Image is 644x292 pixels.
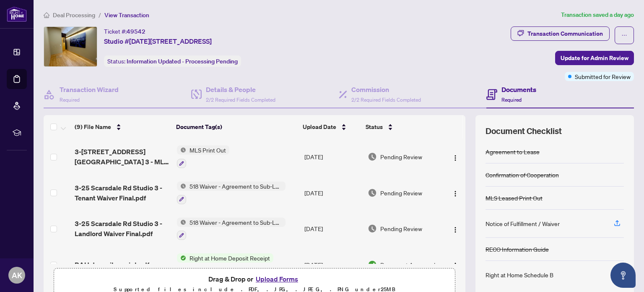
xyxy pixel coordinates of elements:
[511,26,610,41] button: Transaction Communication
[53,11,95,19] span: Deal Processing
[177,182,186,191] img: Status Icon
[486,125,562,137] span: Document Checklist
[186,182,286,191] span: 518 Waiver - Agreement to Sub-Lease - Commercial
[621,32,627,38] span: ellipsis
[452,155,459,161] img: Logo
[177,253,273,276] button: Status IconRight at Home Deposit Receipt
[452,226,459,233] img: Logo
[75,183,170,203] span: 3-25 Scarsdale Rd Studio 3 - Tenant Waiver Final.pdf
[362,115,441,139] th: Status
[253,274,301,284] button: Upload Forms
[301,139,364,175] td: [DATE]
[501,84,536,95] h4: Documents
[610,263,636,288] button: Open asap
[186,145,229,155] span: MLS Print Out
[366,122,383,132] span: Status
[486,270,553,279] div: Right at Home Schedule B
[449,222,462,235] button: Logo
[99,10,101,20] li: /
[301,247,364,283] td: [DATE]
[368,260,377,269] img: Document Status
[177,253,186,263] img: Status Icon
[75,260,149,270] span: RAH deposit receipt.pdf
[452,190,459,197] img: Logo
[501,97,522,103] span: Required
[449,150,462,163] button: Logo
[561,10,634,20] article: Transaction saved a day ago
[486,193,543,203] div: MLS Leased Print Out
[301,175,364,211] td: [DATE]
[186,253,273,263] span: Right at Home Deposit Receipt
[486,170,559,179] div: Confirmation of Cooperation
[452,262,459,269] img: Logo
[561,51,628,65] span: Update for Admin Review
[177,145,186,155] img: Status Icon
[368,152,377,161] img: Document Status
[486,219,560,228] div: Notice of Fulfillment / Waiver
[44,12,49,18] span: home
[104,11,149,19] span: View Transaction
[12,269,22,281] span: AK
[486,245,549,254] div: RECO Information Guide
[177,218,286,240] button: Status Icon518 Waiver - Agreement to Sub-Lease - Commercial
[177,182,286,204] button: Status Icon518 Waiver - Agreement to Sub-Lease - Commercial
[575,72,631,81] span: Submitted for Review
[104,26,145,36] div: Ticket #:
[7,6,27,22] img: logo
[351,84,421,95] h4: Commission
[71,115,173,139] th: (9) File Name
[127,28,145,35] span: 49542
[299,115,362,139] th: Upload Date
[351,97,421,103] span: 2/2 Required Fields Completed
[303,122,336,132] span: Upload Date
[177,145,229,168] button: Status IconMLS Print Out
[301,211,364,247] td: [DATE]
[104,55,241,67] div: Status:
[127,58,238,65] span: Information Updated - Processing Pending
[449,186,462,200] button: Logo
[60,84,119,95] h4: Transaction Wizard
[380,260,435,269] span: Document Approved
[177,218,186,227] img: Status Icon
[380,188,422,197] span: Pending Review
[380,224,422,233] span: Pending Review
[555,51,634,65] button: Update for Admin Review
[206,84,275,95] h4: Details & People
[75,147,170,167] span: 3-[STREET_ADDRESS][GEOGRAPHIC_DATA] 3 - MLS Printout.pdf
[368,188,377,197] img: Document Status
[380,152,422,161] span: Pending Review
[527,27,603,40] div: Transaction Communication
[173,115,299,139] th: Document Tag(s)
[75,218,170,239] span: 3-25 Scarsdale Rd Studio 3 - Landlord Waiver Final.pdf
[208,274,301,284] span: Drag & Drop or
[206,97,275,103] span: 2/2 Required Fields Completed
[368,224,377,233] img: Document Status
[75,122,111,132] span: (9) File Name
[449,258,462,271] button: Logo
[186,218,286,227] span: 518 Waiver - Agreement to Sub-Lease - Commercial
[104,36,212,46] span: Studio #[DATE][STREET_ADDRESS]
[60,97,80,103] span: Required
[44,27,97,66] img: IMG-C11963979_1.jpg
[486,147,540,156] div: Agreement to Lease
